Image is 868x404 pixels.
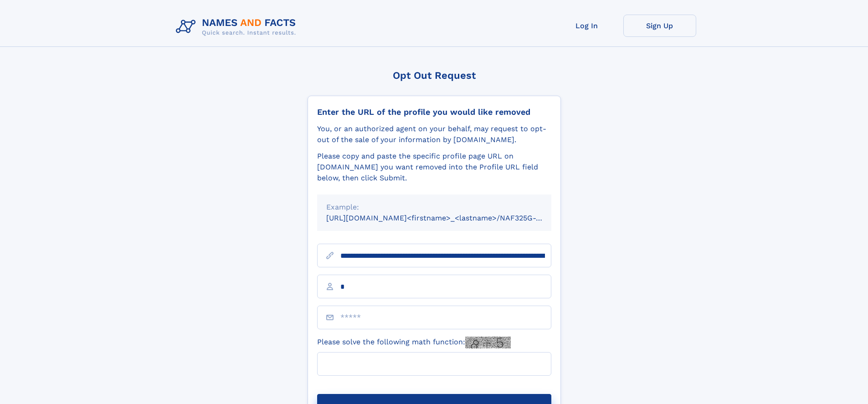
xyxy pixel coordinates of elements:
[308,70,561,81] div: Opt Out Request
[317,107,551,117] div: Enter the URL of the profile you would like removed
[550,15,623,37] a: Log In
[623,15,696,37] a: Sign Up
[326,214,569,222] small: [URL][DOMAIN_NAME]<firstname>_<lastname>/NAF325G-xxxxxxxx
[326,202,542,213] div: Example:
[172,15,303,39] img: Logo Names and Facts
[317,337,511,348] label: Please solve the following math function:
[317,151,551,184] div: Please copy and paste the specific profile page URL on [DOMAIN_NAME] you want removed into the Pr...
[317,123,551,145] div: You, or an authorized agent on your behalf, may request to opt-out of the sale of your informatio...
